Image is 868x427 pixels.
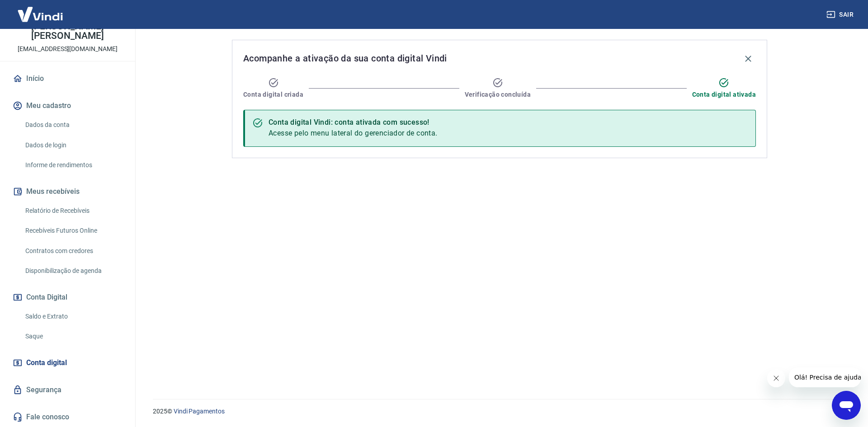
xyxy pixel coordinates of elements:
button: Meu cadastro [11,96,124,116]
iframe: Fechar mensagem [767,369,785,387]
a: Dados da conta [22,116,124,134]
a: Recebíveis Futuros Online [22,221,124,240]
span: Verificação concluída [465,90,531,99]
a: Relatório de Recebíveis [22,202,124,220]
a: Conta digital [11,353,124,373]
span: Conta digital [26,357,67,369]
a: Informe de rendimentos [22,156,124,174]
span: Conta digital criada [243,90,303,99]
span: Conta digital ativada [692,90,756,99]
p: 2025 © [153,407,846,416]
a: Saldo e Extrato [22,307,124,326]
span: Acompanhe a ativação da sua conta digital Vindi [243,51,447,66]
button: Meus recebíveis [11,182,124,202]
span: Acesse pelo menu lateral do gerenciador de conta. [269,129,438,137]
iframe: Botão para abrir a janela de mensagens [832,391,861,420]
a: Disponibilização de agenda [22,262,124,280]
div: Conta digital Vindi: conta ativada com sucesso! [269,117,438,128]
button: Sair [825,6,857,23]
a: Fale conosco [11,407,124,427]
p: [PERSON_NAME] [PERSON_NAME] [7,22,128,41]
a: Vindi Pagamentos [174,408,225,415]
a: Dados de login [22,136,124,155]
a: Segurança [11,380,124,400]
p: [EMAIL_ADDRESS][DOMAIN_NAME] [18,44,118,54]
img: Vindi [11,0,70,28]
span: Olá! Precisa de ajuda? [5,6,76,14]
a: Início [11,69,124,89]
button: Conta Digital [11,287,124,307]
a: Contratos com credores [22,242,124,260]
iframe: Mensagem da empresa [789,367,861,387]
a: Saque [22,327,124,346]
